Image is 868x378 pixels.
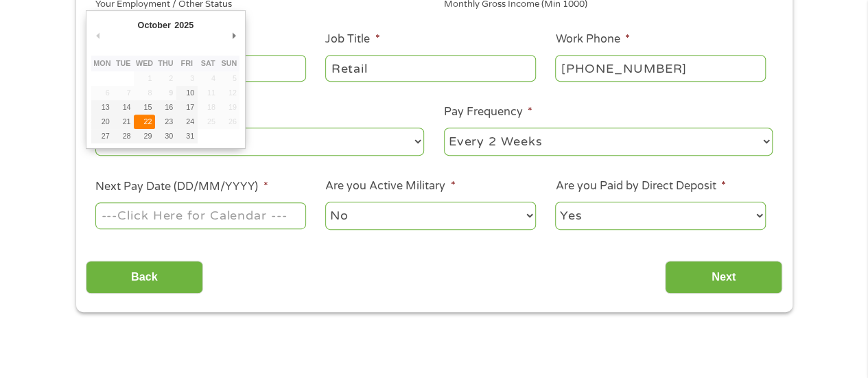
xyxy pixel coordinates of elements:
[555,55,765,81] input: (231) 754-4010
[155,115,176,129] button: 23
[155,129,176,143] button: 30
[134,115,155,129] button: 22
[116,59,131,67] abbr: Tuesday
[134,100,155,115] button: 15
[136,16,173,34] div: October
[181,59,193,67] abbr: Friday
[136,59,153,67] abbr: Wednesday
[555,179,725,193] label: Are you Paid by Direct Deposit
[113,100,134,115] button: 14
[176,115,198,129] button: 24
[444,105,532,119] label: Pay Frequency
[155,100,176,115] button: 16
[222,59,237,67] abbr: Sunday
[113,115,134,129] button: 21
[86,261,203,294] input: Back
[173,16,196,34] div: 2025
[91,129,113,143] button: 27
[158,59,173,67] abbr: Thursday
[227,26,239,45] button: Next Month
[201,59,215,67] abbr: Saturday
[91,100,113,115] button: 13
[325,32,379,47] label: Job Title
[665,261,782,294] input: Next
[95,202,305,228] input: Use the arrow keys to pick a date
[134,129,155,143] button: 29
[555,32,629,47] label: Work Phone
[95,180,268,194] label: Next Pay Date (DD/MM/YYYY)
[325,179,455,193] label: Are you Active Military
[91,26,104,45] button: Previous Month
[176,100,198,115] button: 17
[176,86,198,100] button: 10
[325,55,535,81] input: Cashier
[176,129,198,143] button: 31
[113,129,134,143] button: 28
[91,115,113,129] button: 20
[93,59,110,67] abbr: Monday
